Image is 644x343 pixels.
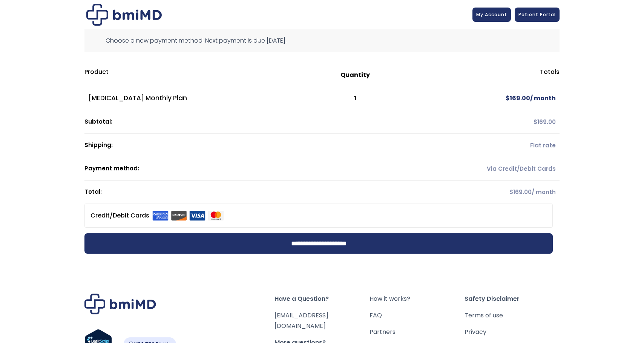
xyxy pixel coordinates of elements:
th: Totals [389,64,560,86]
a: Privacy [465,327,560,337]
span: 169.00 [534,118,556,126]
span: $ [506,94,510,103]
img: Amex [152,211,169,220]
a: FAQ [370,310,465,321]
td: / month [389,86,560,110]
a: Partners [370,327,465,337]
span: Safety Disclaimer [465,294,560,304]
span: Patient Portal [518,11,556,18]
th: Total: [84,181,389,204]
a: My Account [472,8,511,22]
span: My Account [476,11,507,18]
span: $ [509,188,513,196]
span: 169.00 [509,188,532,196]
span: Have a Question? [274,294,370,304]
a: Terms of use [465,310,560,321]
span: $ [534,118,537,126]
img: Mastercard [208,211,224,220]
td: [MEDICAL_DATA] Monthly Plan [84,86,322,110]
th: Subtotal: [84,110,389,134]
a: Patient Portal [515,8,560,22]
a: [EMAIL_ADDRESS][DOMAIN_NAME] [274,311,328,330]
label: Credit/Debit Cards [90,210,224,222]
img: Brand Logo [84,294,156,314]
th: Product [84,64,322,86]
div: Choose a new payment method. Next payment is due [DATE]. [84,29,560,52]
td: / month [389,181,560,204]
img: Checkout [86,4,162,26]
span: 169.00 [506,94,530,103]
td: Flat rate [389,134,560,157]
th: Quantity [322,64,389,86]
td: 1 [322,86,389,110]
a: How it works? [370,294,465,304]
img: Visa [189,211,205,220]
th: Payment method: [84,157,389,181]
td: Via Credit/Debit Cards [389,157,560,181]
th: Shipping: [84,134,389,157]
img: Discover [171,211,187,220]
